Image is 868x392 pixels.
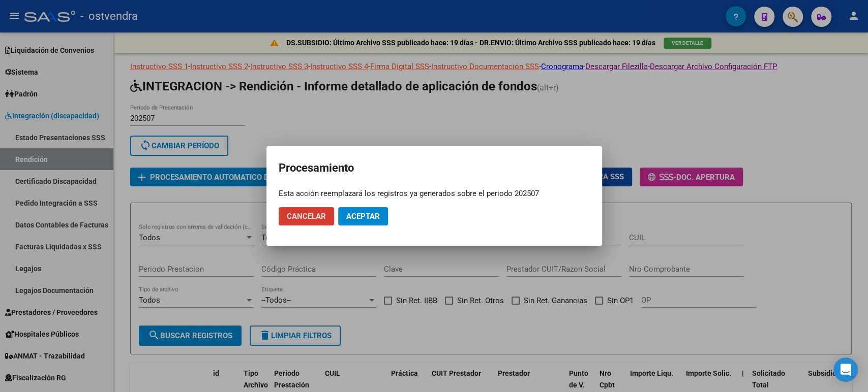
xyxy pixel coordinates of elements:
[279,188,590,200] div: Esta acción reemplazará los registros ya generados sobre el periodo 202507
[346,212,380,221] span: Aceptar
[279,207,334,225] button: Cancelar
[833,357,858,382] div: Open Intercom Messenger
[287,212,326,221] span: Cancelar
[279,158,590,178] h2: Procesamiento
[338,207,388,225] button: Aceptar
